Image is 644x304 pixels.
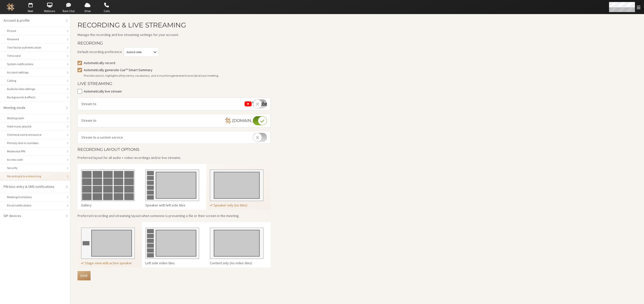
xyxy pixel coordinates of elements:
[81,260,135,266] div: Stage view with active speaker
[210,260,264,266] div: Content only (no video tiles)
[81,224,135,259] img: Stage view with active speaker
[7,133,63,137] div: Chimes & name announce
[7,195,63,199] div: Meeting Invitations
[145,224,199,259] img: Left side video tiles
[4,184,63,189] div: PIN-less entry & SMS notifications
[84,89,271,94] label: Automatically live stream
[7,157,63,162] div: Access code
[77,32,271,37] p: Manage the recording and live streaming settings for your account.
[7,124,63,129] div: Hold music playlist
[77,271,91,280] button: Save
[7,37,63,41] div: Password
[77,213,271,219] p: Preferred recording and streaming layout when someone is presenting a file or their screen in the...
[78,114,270,127] li: Stream to
[7,166,63,170] div: Security
[210,224,264,259] img: Content only (no video tiles)
[77,41,271,46] h4: Recording
[77,147,271,152] h4: Recording layout options
[7,203,63,208] div: Email notifications
[7,149,63,154] div: Moderator PIN
[78,98,270,110] li: Stream to
[22,9,39,13] span: Meet
[81,166,135,201] img: Gallery
[631,291,640,300] iframe: Chat
[4,18,63,23] div: Account & profile
[145,166,199,201] img: Speaker with left side tiles
[7,45,63,50] div: Two-factor authentication
[84,67,271,73] label: Automatically generate Cue™ Smart Summary
[7,3,14,11] img: Iotum
[84,60,271,66] label: Automatically record
[78,131,270,144] li: Stream to a custom service
[7,141,63,145] div: Primary dial-in numbers
[77,49,122,55] span: Default recording preference
[84,73,271,78] div: Provides search, highlights of key terms, vocabulary, and a machine generated transcript of your ...
[145,260,199,266] div: Left side video tiles
[245,101,267,106] img: YOUTUBE
[7,29,63,33] div: Picture
[79,9,96,13] span: Drive
[77,155,271,160] p: Preferred layout for all audio + video recordings and/or live streams.
[77,21,271,29] h2: Recording & Live Streaming
[7,87,63,91] div: Audio & video settings
[98,9,115,13] span: Calls
[210,166,264,201] img: Speaker only (no tiles)
[41,9,58,13] span: Webinars
[7,174,63,179] div: Recording & live streaming
[7,95,63,100] div: Backgrounds & effects
[222,118,267,124] h4: [DOMAIN_NAME]
[7,62,63,66] div: System notifications
[4,105,63,110] div: Meeting mode
[60,9,77,13] span: Team Chat
[7,70,63,75] div: Account settings
[210,203,264,208] div: Speaker only (no tiles)
[7,116,63,120] div: Waiting room
[127,50,147,54] div: Audio & video
[7,54,63,58] div: Time zone
[77,81,271,86] h4: Live Streaming
[7,78,63,83] div: Calling
[145,203,199,208] div: Speaker with left side tiles
[225,118,231,124] img: callbridge.rocks
[81,203,135,208] div: Gallery
[4,213,63,219] div: SIP devices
